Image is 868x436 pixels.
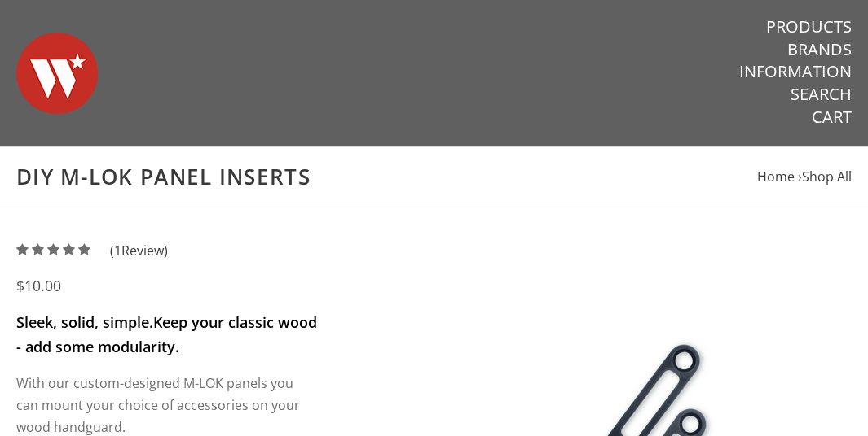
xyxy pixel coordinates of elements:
img: Warsaw Wood Co. [16,16,98,130]
strong: Keep your classic wood - add some modularity. [16,312,317,356]
span: ( Review) [110,240,168,262]
a: Information [739,61,852,82]
a: Brands [787,39,852,60]
span: $10.00 [16,276,61,295]
strong: Sleek, solid, simple. [16,312,153,332]
a: Search [791,84,852,105]
a: (1Review) [16,242,168,259]
a: Shop All [802,168,852,185]
h1: DIY M-LOK Panel Inserts [16,163,852,190]
span: 1 [114,242,121,259]
a: Home [757,168,795,185]
span: With our custom-designed M-LOK panels you can mount your choice of accessories on your wood handg... [16,374,300,435]
li: › [798,166,852,188]
a: Cart [812,107,852,128]
a: Products [766,16,852,37]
